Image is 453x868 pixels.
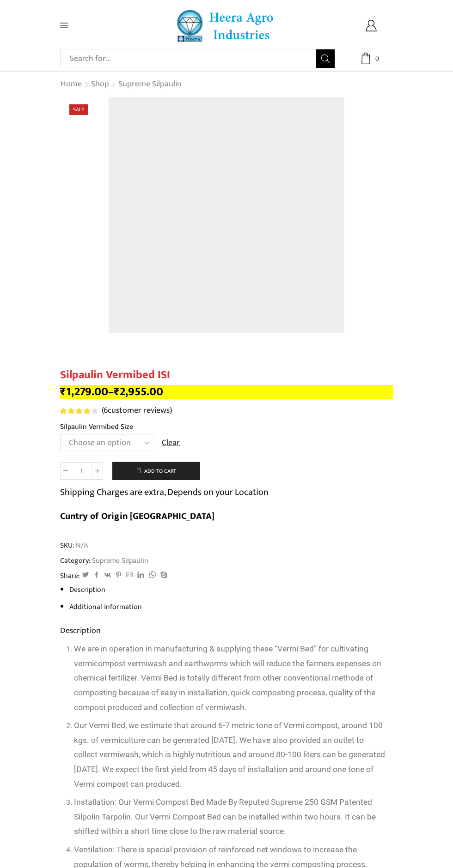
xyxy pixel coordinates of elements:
[118,78,182,90] a: Supreme Silpaulin
[112,462,200,480] button: Add to cart
[69,601,142,613] a: Additional information
[60,540,393,551] span: SKU:
[162,437,180,449] a: Clear options
[60,422,133,432] label: Silpaulin Vermibed Size
[60,382,66,401] span: ₹
[349,53,393,64] a: 0
[60,408,92,414] span: Rated out of 5 based on customer ratings
[114,382,120,401] span: ₹
[91,555,148,567] a: Supreme Silpaulin
[60,385,393,399] p: –
[372,54,381,63] span: 0
[60,508,214,524] b: Cuntry of Origin [GEOGRAPHIC_DATA]
[69,104,88,115] span: Sale
[60,368,393,382] h1: Silpaulin Vermibed ISI
[114,382,163,401] bdi: 2,955.00
[60,555,148,566] span: Category:
[316,49,335,68] button: Search button
[109,97,344,333] img: 4
[60,624,101,638] a: Description
[69,584,105,596] a: Description
[74,644,381,711] span: We are in operation in manufacturing & supplying these “Vermi Bed” for cultivating vermicompost v...
[65,49,316,68] input: Search for...
[74,721,385,788] span: Our Vermi Bed, we estimate that around 6-7 metric tone of Vermi compost, around 100 kgs. of vermi...
[71,462,92,480] input: Product quantity
[60,485,269,500] p: Shipping Charges are extra, Depends on your Location
[60,408,99,414] span: 6
[104,404,108,417] span: 6
[74,540,88,551] span: N/A
[60,571,80,581] span: Share:
[74,797,376,836] span: Installation: Our Vermi Compost Bed Made By Reputed Supreme 250 GSM Patented Silpolin Tarpolin. O...
[60,78,82,90] a: Home
[60,78,182,90] nav: Breadcrumb
[60,382,108,401] bdi: 1,279.00
[91,78,110,90] a: Shop
[60,408,98,414] div: Rated 4.17 out of 5
[102,405,172,417] a: (6customer reviews)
